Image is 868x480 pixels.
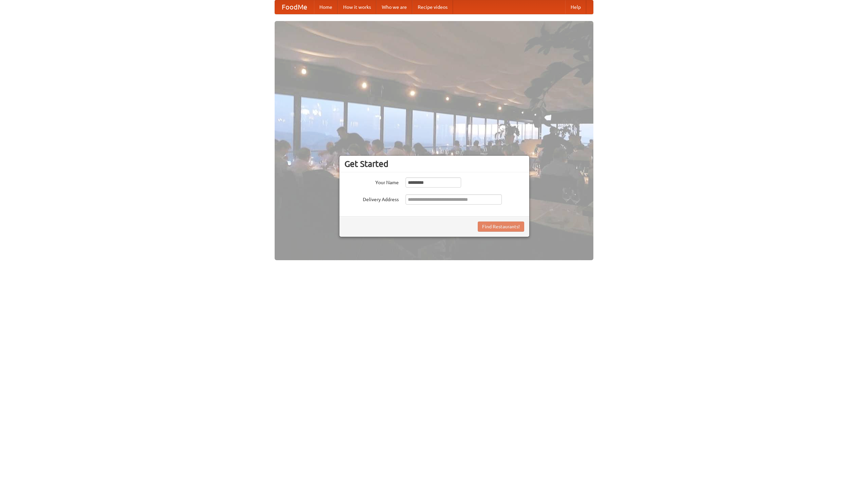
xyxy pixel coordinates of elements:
label: Delivery Address [344,194,399,203]
label: Your Name [344,177,399,186]
a: FoodMe [275,0,314,14]
button: Find Restaurants! [478,222,524,232]
h3: Get Started [344,159,524,169]
a: Who we are [376,0,412,14]
a: Help [565,0,586,14]
a: Home [314,0,338,14]
a: How it works [338,0,376,14]
a: Recipe videos [412,0,453,14]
